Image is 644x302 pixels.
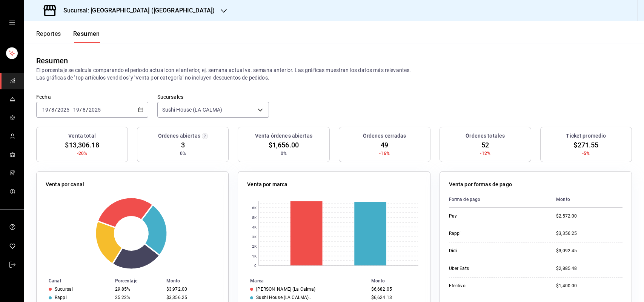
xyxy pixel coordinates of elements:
[252,254,257,258] text: 1K
[363,132,406,140] h3: Órdenes cerradas
[368,277,430,285] th: Monto
[88,107,101,113] input: ----
[166,295,216,300] div: $3,356.25
[252,244,257,248] text: 2K
[381,140,388,150] span: 49
[42,107,49,113] input: --
[379,150,390,157] span: -16%
[36,30,61,43] button: Reportes
[269,140,299,150] span: $1,656.00
[556,248,622,254] div: $3,092.45
[112,277,163,285] th: Porcentaje
[449,248,524,254] div: Didi
[449,213,524,219] div: Pay
[80,107,82,113] span: /
[9,20,15,26] button: open drawer
[82,107,86,113] input: --
[238,277,368,285] th: Marca
[582,150,590,157] span: -5%
[55,287,73,292] div: Sucursal
[36,66,632,81] p: El porcentaje se calcula comparando el período actual con el anterior, ej. semana actual vs. sema...
[115,295,160,300] div: 25.22%
[73,30,100,43] button: Resumen
[556,213,622,219] div: $2,572.00
[115,287,160,292] div: 29.85%
[162,106,223,113] span: Sushi House (LA CALMA)
[247,181,287,189] p: Venta por marca
[371,295,418,300] div: $6,624.13
[77,150,88,157] span: -20%
[55,295,67,300] div: Rappi
[36,30,100,43] div: navigation tabs
[51,107,55,113] input: --
[180,150,186,157] span: 0%
[37,277,112,285] th: Canal
[55,107,57,113] span: /
[449,265,524,272] div: Uber Eats
[566,132,606,140] h3: Ticket promedio
[163,277,228,285] th: Monto
[481,140,489,150] span: 52
[57,107,70,113] input: ----
[556,283,622,289] div: $1,400.00
[556,265,622,272] div: $2,885.48
[181,140,185,150] span: 3
[254,264,257,268] text: 0
[449,283,524,289] div: Efectivo
[65,140,99,150] span: $13,306.18
[68,132,95,140] h3: Venta total
[49,107,51,113] span: /
[71,107,72,113] span: -
[252,235,257,239] text: 3K
[256,287,315,292] div: [PERSON_NAME] (La Calma)
[256,295,311,300] div: Sushi House (LA CALMA)..
[281,150,287,157] span: 0%
[36,55,68,66] div: Resumen
[57,6,215,15] h3: Sucursal: [GEOGRAPHIC_DATA] ([GEOGRAPHIC_DATA])
[255,132,312,140] h3: Venta órdenes abiertas
[252,225,257,229] text: 4K
[252,206,257,210] text: 6K
[550,192,622,208] th: Monto
[371,287,418,292] div: $6,682.05
[573,140,598,150] span: $271.55
[73,107,80,113] input: --
[466,132,505,140] h3: Órdenes totales
[36,94,148,100] label: Fecha
[166,287,216,292] div: $3,972.00
[480,150,490,157] span: -12%
[46,181,84,189] p: Venta por canal
[86,107,88,113] span: /
[252,216,257,220] text: 5K
[449,181,512,189] p: Venta por formas de pago
[157,94,269,100] label: Sucursales
[556,230,622,237] div: $3,356.25
[449,230,524,237] div: Rappi
[449,192,550,208] th: Forma de pago
[158,132,200,140] h3: Órdenes abiertas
